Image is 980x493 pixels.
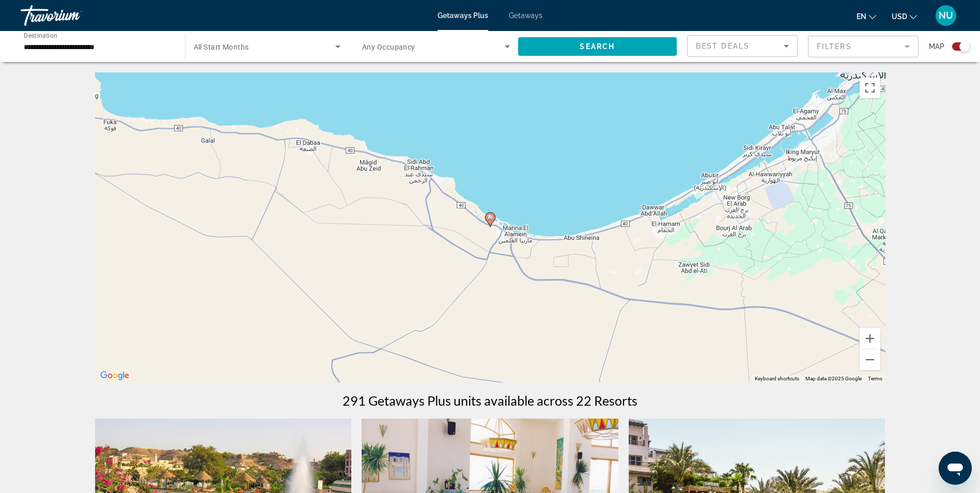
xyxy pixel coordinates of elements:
[857,12,866,21] span: en
[755,375,799,382] button: Keyboard shortcuts
[98,369,132,382] a: Open this area in Google Maps (opens a new window)
[518,37,677,56] button: Search
[21,2,124,29] a: Travorium
[98,369,132,382] img: Google
[939,10,953,21] span: NU
[194,43,249,51] span: All Start Months
[696,42,750,50] span: Best Deals
[696,40,789,52] mat-select: Sort by
[580,42,615,51] span: Search
[892,12,907,21] span: USD
[808,35,919,58] button: Filter
[939,452,972,485] iframe: Button to launch messaging window
[24,32,57,39] span: Destination
[860,78,880,98] button: Toggle fullscreen view
[860,328,880,349] button: Zoom in
[362,43,415,51] span: Any Occupancy
[892,9,917,24] button: Change currency
[860,349,880,370] button: Zoom out
[343,393,637,408] h1: 291 Getaways Plus units available across 22 Resorts
[929,39,944,54] span: Map
[932,5,959,26] button: User Menu
[857,9,876,24] button: Change language
[805,376,862,381] span: Map data ©2025 Google
[868,376,882,381] a: Terms (opens in new tab)
[509,11,542,20] a: Getaways
[438,11,488,20] a: Getaways Plus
